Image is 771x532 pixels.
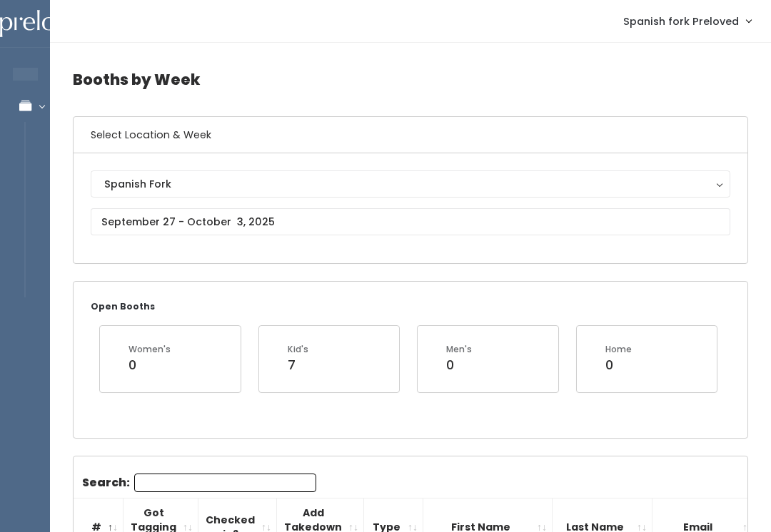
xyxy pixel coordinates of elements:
[446,343,472,356] div: Men's
[74,117,747,153] h6: Select Location & Week
[446,356,472,374] div: 0
[91,208,730,235] input: September 27 - October 3, 2025
[134,474,316,492] input: Search:
[128,343,171,356] div: Women's
[91,170,730,198] button: Spanish Fork
[128,356,171,374] div: 0
[623,14,739,29] span: Spanish fork Preloved
[609,6,765,36] a: Spanish fork Preloved
[104,176,717,192] div: Spanish Fork
[82,474,316,492] label: Search:
[73,60,748,99] h4: Booths by Week
[605,356,632,374] div: 0
[605,343,632,356] div: Home
[288,356,308,374] div: 7
[91,300,155,312] small: Open Booths
[288,343,308,356] div: Kid's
